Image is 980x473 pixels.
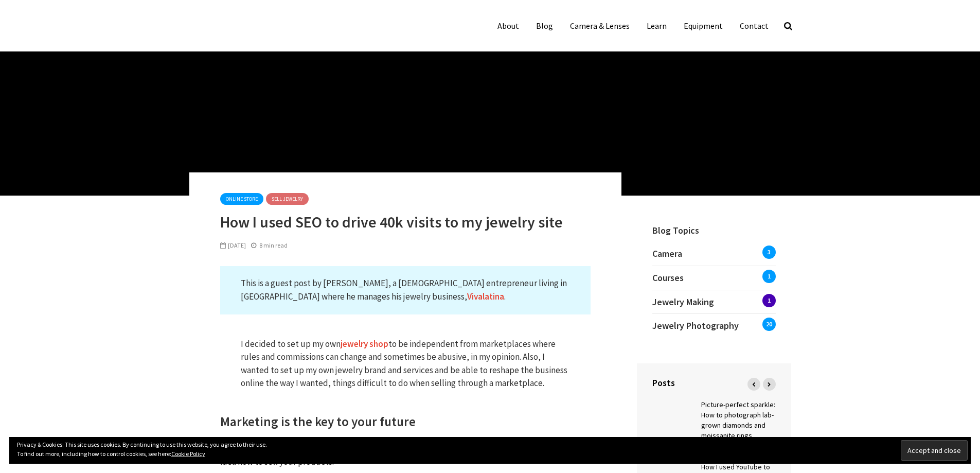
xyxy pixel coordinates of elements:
[637,211,791,237] h4: Blog Topics
[762,270,776,283] span: 1
[762,294,776,307] span: 1
[762,318,776,331] span: 20
[652,314,776,338] a: Jewelry Photography20
[341,338,388,350] a: jewelry shop
[652,272,684,284] span: Courses
[220,241,246,249] span: [DATE]
[676,15,730,36] a: Equipment
[652,248,682,259] span: Camera
[528,15,561,36] a: Blog
[171,450,205,458] a: Cookie Policy
[701,400,775,440] a: Picture-perfect sparkle: How to photograph lab-grown diamonds and moissanite rings
[732,15,776,36] a: Contact
[220,413,591,430] h2: Marketing is the key to your future
[220,266,591,314] p: This is a guest post by [PERSON_NAME], a [DEMOGRAPHIC_DATA] entrepreneur living in [GEOGRAPHIC_DA...
[490,15,527,36] a: About
[762,246,776,259] span: 3
[652,247,776,266] a: Camera3
[652,266,776,290] a: Courses1
[467,291,504,303] a: Vivalatina
[639,15,674,36] a: Learn
[266,193,309,205] a: Sell Jewelry
[220,327,591,401] p: I decided to set up my own to be independent from marketplaces where rules and commissions can ch...
[901,440,968,461] input: Accept and close
[9,437,971,464] div: Privacy & Cookies: This site uses cookies. By continuing to use this website, you agree to their ...
[652,290,776,314] a: Jewelry Making1
[652,296,714,308] span: Jewelry Making
[652,320,739,331] span: Jewelry Photography
[251,241,288,250] div: 8 min read
[562,15,637,36] a: Camera & Lenses
[220,193,263,205] a: Online Store
[220,213,591,231] h1: How I used SEO to drive 40k visits to my jewelry site
[652,376,776,389] h4: Posts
